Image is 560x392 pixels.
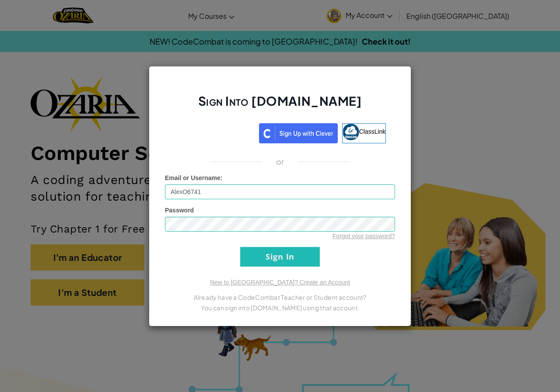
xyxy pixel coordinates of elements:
a: Forgot your password? [332,232,395,239]
p: or [276,156,284,167]
p: Already have a CodeCombat Teacher or Student account? [165,292,395,302]
img: classlink-logo-small.png [343,124,359,140]
a: New to [GEOGRAPHIC_DATA]? Create an Account [210,279,350,286]
span: ClassLink [359,128,386,135]
h2: Sign Into [DOMAIN_NAME] [165,93,395,118]
input: Sign In [240,247,320,267]
span: Password [165,207,194,214]
span: Email or Username [165,174,220,181]
label: : [165,173,223,182]
img: clever_sso_button@2x.png [259,123,338,143]
iframe: Sign in with Google Button [170,122,259,142]
p: You can sign into [DOMAIN_NAME] using that account. [165,302,395,313]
